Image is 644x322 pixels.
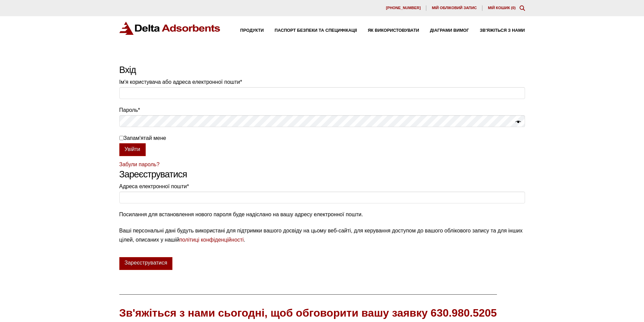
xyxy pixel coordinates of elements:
a: Мій обліковий запис [426,5,482,11]
img: Адсорбенти Дельта [119,22,221,35]
button: Показати пароль [516,118,521,127]
font: Зв'яжіться з нами [480,28,525,33]
a: Продукти [230,28,264,33]
a: політиці конфіденційності [179,237,244,243]
font: Зв'яжіться з нами сьогодні, щоб обговорити вашу заявку 630.980.5205 [119,307,497,319]
font: 0 [512,6,514,10]
font: Пароль [119,107,138,113]
a: Діаграми вимог [419,28,469,33]
a: Забули пароль? [119,162,160,167]
div: Перемикання модального вмісту [520,5,525,11]
font: Мій кошик ( [488,6,512,10]
font: Мій обліковий запис [432,6,477,10]
button: Увійти [119,143,146,156]
button: Зареєструватися [119,257,173,270]
a: Мій кошик (0) [488,6,516,10]
font: [PHONE_NUMBER] [386,6,421,10]
font: . [244,237,245,243]
font: Запам'ятай мене [124,135,166,141]
font: Ім'я користувача або адреса електронної пошти [119,79,240,85]
font: Ваші персональні дані будуть використані для підтримки вашого досвіду на цьому веб-сайті, для кер... [119,228,523,243]
a: Зв'яжіться з нами [469,28,525,33]
font: Увійти [124,146,140,152]
font: Посилання для встановлення нового пароля буде надіслано на вашу адресу електронної пошти. [119,212,363,217]
a: [PHONE_NUMBER] [381,5,427,11]
font: ) [515,6,516,10]
a: Паспорт безпеки та специфікації [264,28,357,33]
font: Адреса електронної пошти [119,183,187,189]
font: Паспорт безпеки та специфікації [275,28,357,33]
font: Як використовувати [368,28,419,33]
font: Діаграми вимог [430,28,469,33]
font: Продукти [240,28,264,33]
font: Вхід [119,65,136,75]
font: Зареєструватися [124,260,167,266]
a: Як використовувати [357,28,419,33]
input: Запам'ятай мене [119,136,124,140]
font: Зареєструватися [119,169,187,179]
